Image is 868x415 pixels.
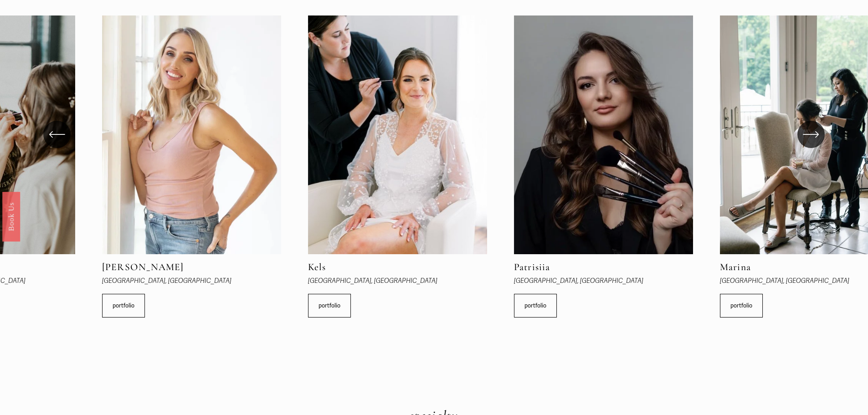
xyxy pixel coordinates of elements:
button: Next [797,121,825,148]
a: portfolio [308,294,351,318]
a: Book Us [2,191,20,241]
button: Previous [43,121,71,148]
a: portfolio [102,294,145,318]
a: portfolio [720,294,763,318]
a: portfolio [514,294,557,318]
